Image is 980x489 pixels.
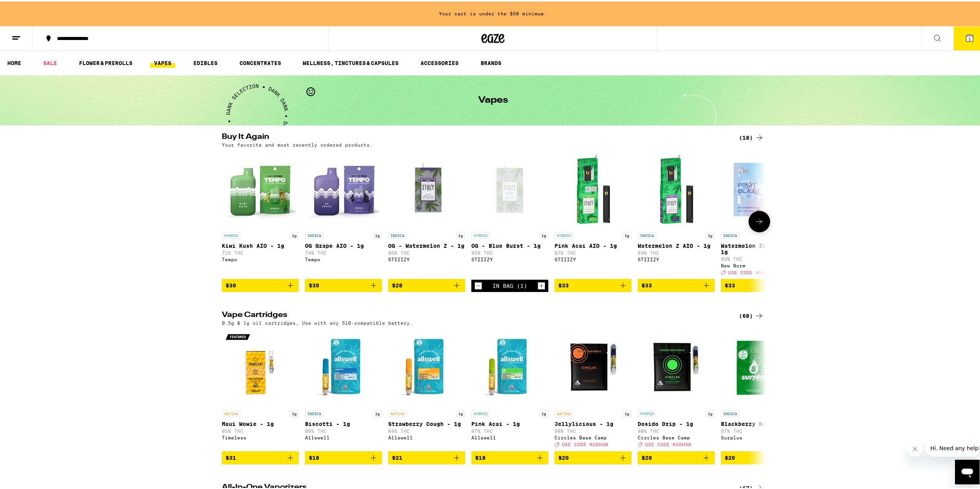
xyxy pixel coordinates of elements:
iframe: Button to launch messaging window [955,458,980,483]
span: $31 [226,453,236,459]
img: Allswell - Biscotti - 1g [305,328,382,405]
a: SALE [39,57,61,66]
a: Open page for OG Grape AIO - 1g from Tempo [305,150,382,277]
img: New Norm - Watermelon Zkittles - 1g [721,150,798,227]
div: Timeless [222,434,299,439]
a: Open page for Strawberry Cough - 1g from Allswell [388,328,465,449]
p: SATIVA [554,409,573,416]
span: USE CODE KUSH30 [728,269,774,274]
p: 1g [290,409,299,416]
a: Open page for Watermelon Z AIO - 1g from STIIIZY [638,150,715,277]
p: 87% THC [721,427,798,432]
p: HYBRID [471,230,490,237]
p: 0.5g & 1g oil cartridges, Use with any 510-compatible battery. [222,319,413,324]
p: Biscotti - 1g [305,419,382,426]
p: 71% THC [222,249,299,254]
a: BRANDS [477,57,505,66]
button: Add to bag [222,277,299,290]
p: Strawberry Cough - 1g [388,419,465,426]
span: USE CODE KUSH30 [645,441,691,446]
p: Maui Wowie - 1g [222,419,299,426]
span: Hi. Need any help? [5,5,55,12]
span: $20 [725,453,735,459]
p: HYBRID [471,409,490,416]
div: Allswell [388,434,465,439]
button: Add to bag [305,450,382,463]
iframe: Close message [907,440,923,455]
a: Open page for Blackberry Kush - 1g from Surplus [721,328,798,449]
p: Blackberry Kush - 1g [721,419,798,426]
button: Add to bag [222,450,299,463]
p: 87% THC [471,427,548,432]
a: Open page for OG - Blue Burst - 1g from STIIIZY [471,150,548,278]
p: 85% THC [471,249,548,254]
p: Watermelon Z AIO - 1g [638,241,715,247]
p: INDICA [305,230,323,237]
img: Tempo - Kiwi Kush AIO - 1g [222,150,299,227]
p: 84% THC [638,249,715,254]
img: Tempo - OG Grape AIO - 1g [305,150,382,227]
button: Add to bag [638,277,715,290]
span: $21 [392,453,402,459]
button: Add to bag [388,450,465,463]
div: STIIIZY [638,255,715,260]
span: $18 [309,453,319,459]
button: Add to bag [554,450,632,463]
p: 84% THC [388,427,465,432]
h1: Vapes [478,94,508,103]
img: Surplus - Blackberry Kush - 1g [721,328,798,405]
button: Decrement [474,280,482,288]
button: Add to bag [305,277,382,290]
a: VAPES [150,57,175,66]
a: FLOWER & PREROLLS [75,57,136,66]
p: 1g [705,409,715,416]
p: 85% THC [388,249,465,254]
p: Kiwi Kush AIO - 1g [222,241,299,247]
p: INDICA [721,409,739,416]
span: $20 [642,453,652,459]
div: Allswell [305,434,382,439]
p: Watermelon Zkittles - 1g [721,241,798,254]
p: OG Grape AIO - 1g [305,241,382,247]
p: 90% THC [554,427,632,432]
iframe: Message from company [926,438,980,455]
p: INDICA [388,230,407,237]
p: 1g [705,230,715,237]
div: Tempo [222,255,299,260]
h2: Buy It Again [222,132,726,141]
div: (68) [739,310,764,319]
div: Allswell [471,434,548,439]
p: 90% THC [638,427,715,432]
p: 1g [456,409,465,416]
a: Open page for Jellylicious - 1g from Circles Base Camp [554,328,632,449]
span: $30 [309,281,319,287]
p: 1g [539,230,548,237]
a: Open page for Kiwi Kush AIO - 1g from Tempo [222,150,299,277]
a: Open page for Biscotti - 1g from Allswell [305,328,382,449]
button: Add to bag [388,277,465,290]
a: Open page for Watermelon Zkittles - 1g from New Norm [721,150,798,277]
p: Dosido Drip - 1g [638,419,715,426]
p: SATIVA [388,409,407,416]
p: Pink Acai - 1g [471,419,548,426]
p: INDICA [721,230,739,237]
p: 88% THC [305,427,382,432]
a: (18) [739,132,764,141]
span: $33 [642,281,652,287]
a: HOME [3,57,25,66]
img: STIIIZY - Watermelon Z AIO - 1g [638,150,715,227]
div: Tempo [305,255,382,260]
img: Allswell - Pink Acai - 1g [471,328,548,405]
div: New Norm [721,262,798,267]
span: $30 [226,281,236,287]
span: 1 [968,35,971,40]
img: Allswell - Strawberry Cough - 1g [388,328,465,405]
p: OG - Watermelon Z - 1g [388,241,465,247]
p: 1g [456,230,465,237]
span: USE CODE KUSH30 [562,441,608,446]
div: STIIIZY [554,255,632,260]
img: Circles Base Camp - Dosido Drip - 1g [638,328,715,405]
button: Add to bag [554,277,632,290]
p: SATIVA [222,409,240,416]
p: 74% THC [305,249,382,254]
